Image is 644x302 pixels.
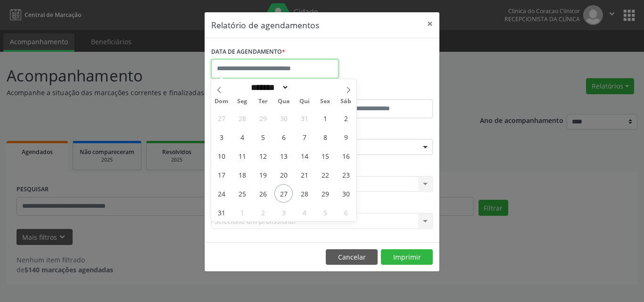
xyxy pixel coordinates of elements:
span: Sáb [336,98,356,105]
span: Agosto 4, 2025 [233,128,251,146]
span: Setembro 1, 2025 [233,203,251,221]
span: Agosto 3, 2025 [212,128,231,146]
span: Agosto 10, 2025 [212,147,231,165]
span: Agosto 16, 2025 [337,147,355,165]
label: DATA DE AGENDAMENTO [211,45,285,59]
span: Seg [232,98,253,105]
span: Agosto 29, 2025 [316,184,334,203]
button: Imprimir [381,249,433,265]
span: Agosto 22, 2025 [316,165,334,184]
span: Julho 30, 2025 [274,109,293,127]
span: Julho 31, 2025 [295,109,314,127]
span: Agosto 31, 2025 [212,203,231,221]
span: Agosto 8, 2025 [316,128,334,146]
span: Setembro 6, 2025 [337,203,355,221]
span: Agosto 20, 2025 [274,165,293,184]
span: Agosto 1, 2025 [316,109,334,127]
span: Julho 27, 2025 [212,109,231,127]
span: Ter [253,98,273,105]
span: Agosto 23, 2025 [337,165,355,184]
span: Setembro 2, 2025 [254,203,272,221]
span: Agosto 25, 2025 [233,184,251,203]
span: Agosto 27, 2025 [274,184,293,203]
label: ATÉ [324,85,433,99]
span: Agosto 14, 2025 [295,147,314,165]
span: Setembro 4, 2025 [295,203,314,221]
span: Agosto 18, 2025 [233,165,251,184]
span: Agosto 5, 2025 [254,128,272,146]
span: Agosto 21, 2025 [295,165,314,184]
span: Agosto 30, 2025 [337,184,355,203]
span: Agosto 17, 2025 [212,165,231,184]
span: Agosto 24, 2025 [212,184,231,203]
span: Agosto 19, 2025 [254,165,272,184]
span: Agosto 12, 2025 [254,147,272,165]
span: Dom [211,98,232,105]
span: Julho 29, 2025 [254,109,272,127]
select: Month [248,82,289,92]
span: Qua [273,98,294,105]
button: Cancelar [326,249,378,265]
span: Agosto 26, 2025 [254,184,272,203]
span: Agosto 9, 2025 [337,128,355,146]
span: Agosto 11, 2025 [233,147,251,165]
h5: Relatório de agendamentos [211,19,319,31]
input: Year [289,82,320,92]
span: Julho 28, 2025 [233,109,251,127]
span: Agosto 2, 2025 [337,109,355,127]
span: Setembro 5, 2025 [316,203,334,221]
button: Close [421,12,439,35]
span: Agosto 6, 2025 [274,128,293,146]
span: Agosto 7, 2025 [295,128,314,146]
span: Setembro 3, 2025 [274,203,293,221]
span: Agosto 13, 2025 [274,147,293,165]
span: Sex [315,98,336,105]
span: Qui [294,98,315,105]
span: Agosto 15, 2025 [316,147,334,165]
span: Agosto 28, 2025 [295,184,314,203]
